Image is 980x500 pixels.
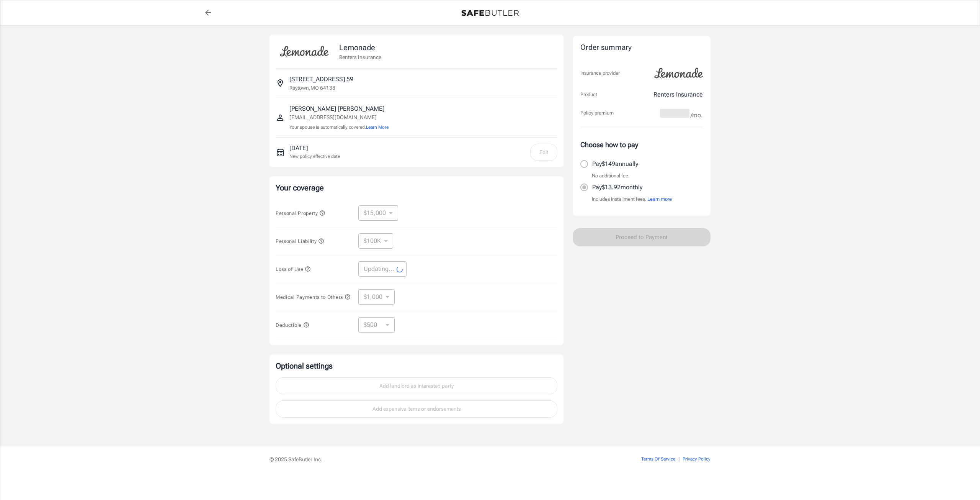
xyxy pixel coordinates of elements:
p: Your spouse is automatically covered. [289,124,389,131]
span: | [678,456,679,462]
p: New policy effective date [289,153,340,160]
p: Pay $149 annually [592,159,638,169]
button: Learn more [647,195,672,203]
p: Product [580,91,597,98]
span: Loss of Use [276,266,311,272]
p: [PERSON_NAME] [PERSON_NAME] [289,104,389,113]
button: Learn More [366,124,389,131]
span: Medical Payments to Others [276,294,351,300]
img: Lemonade [276,41,333,62]
p: Includes installment fees. [592,195,672,203]
span: Personal Property [276,210,325,216]
p: [STREET_ADDRESS] 59 [289,75,353,84]
button: Loss of Use [276,264,311,274]
p: [DATE] [289,144,340,153]
p: Lemonade [339,42,381,53]
p: Optional settings [276,361,557,371]
a: Terms Of Service [641,456,675,462]
p: Renters Insurance [653,90,703,99]
p: Renters Insurance [339,53,381,61]
img: Back to quotes [461,10,519,16]
svg: Insured person [276,113,285,122]
p: Choose how to pay [580,139,703,150]
p: Raytown , MO 64138 [289,84,335,92]
p: Your coverage [276,182,557,193]
img: Lemonade [650,62,707,84]
svg: New policy start date [276,148,285,157]
div: Order summary [580,42,703,53]
span: Personal Liability [276,238,324,244]
p: Pay $13.92 monthly [592,183,642,192]
a: back to quotes [201,5,216,20]
p: Policy premium [580,109,614,117]
span: /mo. [691,110,703,121]
button: Personal Liability [276,236,324,246]
button: Deductible [276,320,309,330]
span: Deductible [276,322,309,328]
p: No additional fee. [592,172,630,180]
button: Personal Property [276,208,325,218]
button: Medical Payments to Others [276,292,351,302]
a: Privacy Policy [683,456,710,462]
p: © 2025 SafeButler Inc. [269,456,598,463]
p: Insurance provider [580,69,620,77]
svg: Insured address [276,79,285,88]
p: [EMAIL_ADDRESS][DOMAIN_NAME] [289,113,389,121]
